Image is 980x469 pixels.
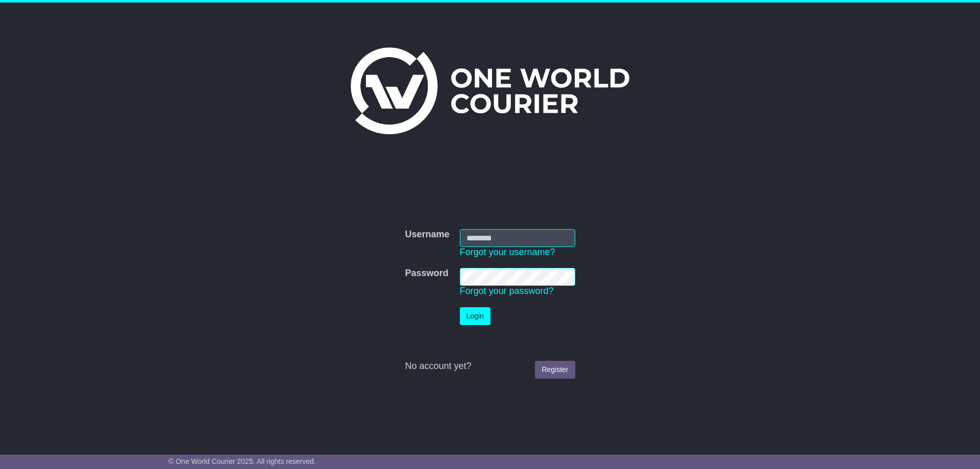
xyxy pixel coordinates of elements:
button: Login [460,307,491,325]
a: Forgot your password? [460,286,554,296]
a: Register [535,361,575,379]
div: No account yet? [405,361,575,372]
label: Password [405,268,448,279]
a: Forgot your username? [460,247,555,257]
label: Username [405,229,449,240]
img: One World [351,47,629,134]
span: © One World Courier 2025. All rights reserved. [168,457,316,465]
